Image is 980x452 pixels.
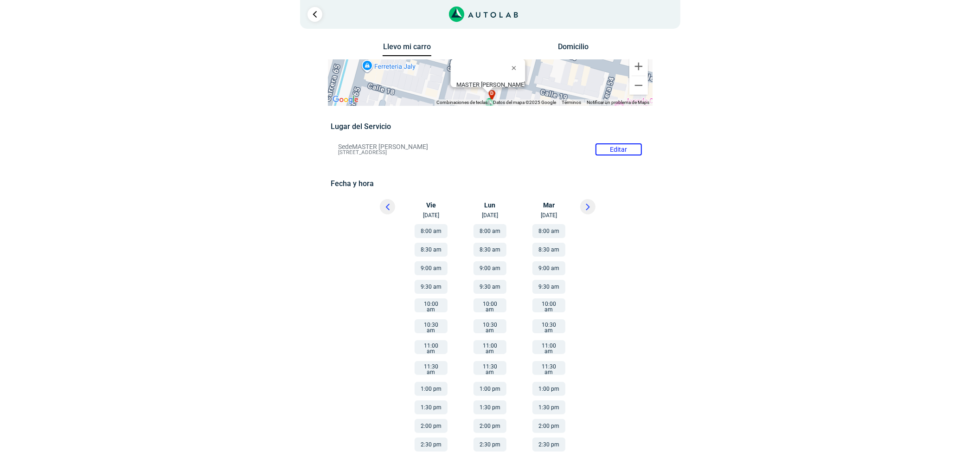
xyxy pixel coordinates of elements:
button: 11:30 am [532,361,565,375]
button: 1:00 pm [474,382,506,396]
button: Combinaciones de teclas [437,99,488,106]
span: Datos del mapa ©2025 Google [493,100,557,105]
button: 8:30 am [474,243,506,257]
button: 1:00 pm [415,382,448,396]
b: MASTER [PERSON_NAME] [456,81,525,88]
button: 2:00 pm [474,419,506,433]
button: Ampliar [629,57,648,76]
button: 9:00 am [415,261,448,275]
button: 2:00 pm [532,419,565,433]
button: Llevo mi carro [383,42,431,57]
button: 11:30 am [474,361,506,375]
button: 8:00 am [474,224,506,238]
button: 11:00 am [532,340,565,354]
button: 8:30 am [532,243,565,257]
button: 2:30 pm [474,438,506,452]
button: Domicilio [549,42,597,56]
button: 10:00 am [474,298,506,312]
div: [STREET_ADDRESS] [456,81,525,95]
span: d [490,90,494,98]
button: Reducir [629,76,648,95]
button: 10:30 am [415,319,448,333]
button: 1:00 pm [532,382,565,396]
a: Términos (se abre en una nueva pestaña) [562,100,582,105]
button: 9:00 am [532,261,565,275]
button: 2:00 pm [415,419,448,433]
button: 9:30 am [474,280,506,294]
a: Abre esta zona en Google Maps (se abre en una nueva ventana) [330,94,361,106]
button: 11:00 am [415,340,448,354]
button: 10:00 am [532,298,565,312]
h5: Fecha y hora [331,179,649,188]
button: 8:00 am [415,224,448,238]
h5: Lugar del Servicio [331,122,649,131]
button: 10:30 am [474,319,506,333]
button: 1:30 pm [532,400,565,414]
img: Google [330,94,361,106]
a: Notificar un problema de Maps [587,100,650,105]
a: Ir al paso anterior [307,7,322,22]
button: 11:00 am [474,340,506,354]
button: Cerrar [505,57,527,79]
button: 9:30 am [532,280,565,294]
button: 2:30 pm [415,438,448,452]
button: 8:00 am [532,224,565,238]
button: 1:30 pm [474,400,506,414]
button: 10:30 am [532,319,565,333]
button: 1:30 pm [415,400,448,414]
button: 11:30 am [415,361,448,375]
button: 10:00 am [415,298,448,312]
button: 9:00 am [474,261,506,275]
a: Link al sitio de autolab [449,9,518,18]
button: 2:30 pm [532,438,565,452]
button: 8:30 am [415,243,448,257]
button: 9:30 am [415,280,448,294]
